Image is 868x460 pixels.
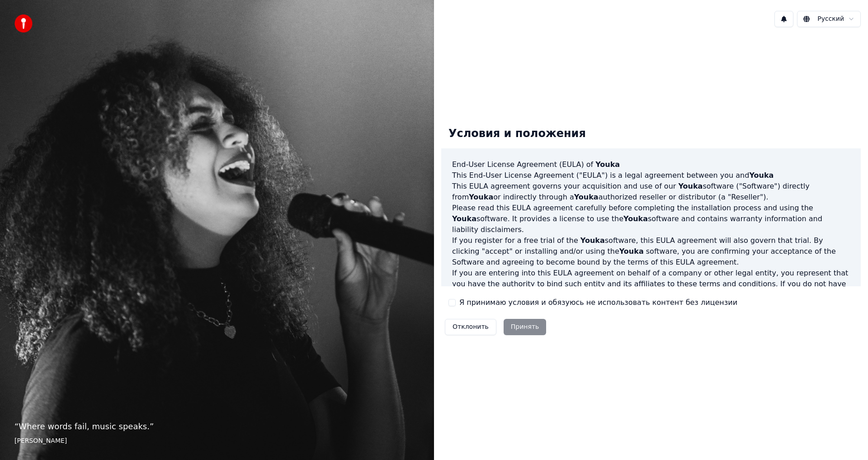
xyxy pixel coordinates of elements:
[619,247,644,256] span: Youka
[452,203,850,235] p: Please read this EULA agreement carefully before completing the installation process and using th...
[441,119,593,148] div: Условия и положения
[749,171,774,180] span: Youka
[452,170,850,181] p: This End-User License Agreement ("EULA") is a legal agreement between you and
[678,182,703,190] span: Youka
[459,297,737,308] label: Я принимаю условия и обязуюсь не использовать контент без лицензии
[623,214,648,223] span: Youka
[574,193,599,201] span: Youka
[452,214,476,223] span: Youka
[469,193,493,201] span: Youka
[452,159,850,170] h3: End-User License Agreement (EULA) of
[452,181,850,203] p: This EULA agreement governs your acquisition and use of our software ("Software") directly from o...
[445,319,496,335] button: Отклонить
[452,268,850,311] p: If you are entering into this EULA agreement on behalf of a company or other legal entity, you re...
[580,236,605,245] span: Youka
[452,235,850,268] p: If you register for a free trial of the software, this EULA agreement will also govern that trial...
[14,436,420,446] footer: [PERSON_NAME]
[14,14,33,33] img: youka
[595,160,620,169] span: Youka
[14,420,420,433] p: “ Where words fail, music speaks. ”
